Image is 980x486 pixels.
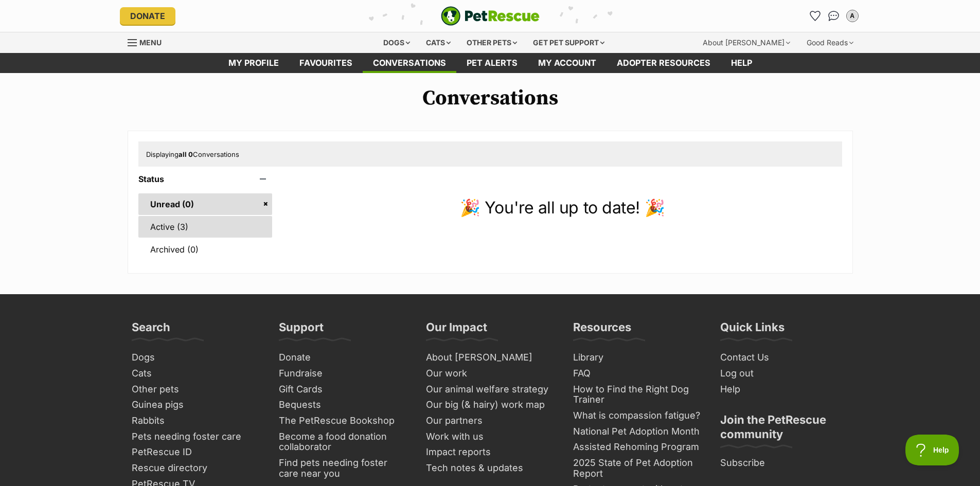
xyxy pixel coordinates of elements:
a: Active (3) [138,216,273,238]
a: Contact Us [716,350,853,366]
a: Subscribe [716,455,853,471]
a: PetRescue [441,6,540,26]
a: National Pet Adoption Month [569,424,706,440]
a: conversations [363,53,456,73]
a: Our big (& hairy) work map [422,397,559,413]
a: Work with us [422,429,559,445]
a: Cats [128,366,264,382]
h3: Support [279,320,324,340]
a: Favourites [289,53,363,73]
a: Find pets needing foster care near you [275,455,412,481]
h3: Join the PetRescue community [720,412,849,447]
a: Library [569,350,706,366]
a: FAQ [569,366,706,382]
a: Adopter resources [607,53,721,73]
a: 2025 State of Pet Adoption Report [569,455,706,481]
div: Good Reads [799,32,861,53]
h3: Resources [573,320,631,340]
a: Fundraise [275,366,412,382]
a: Help [721,53,762,73]
a: Our animal welfare strategy [422,382,559,398]
a: Donate [120,7,175,25]
a: Tech notes & updates [422,460,559,476]
a: Our work [422,366,559,382]
a: Rabbits [128,413,264,429]
a: Donate [275,350,412,366]
a: Unread (0) [138,193,273,215]
a: Dogs [128,350,264,366]
h3: Our Impact [426,320,487,340]
a: Our partners [422,413,559,429]
strong: all 0 [179,150,193,158]
a: About [PERSON_NAME] [422,350,559,366]
span: Menu [139,38,162,47]
span: Displaying Conversations [146,150,239,158]
img: chat-41dd97257d64d25036548639549fe6c8038ab92f7586957e7f3b1b290dea8141.svg [828,11,839,21]
iframe: Help Scout Beacon - Open [905,435,959,465]
a: Archived (0) [138,239,273,260]
a: Become a food donation collaborator [275,429,412,455]
a: Pet alerts [456,53,528,73]
a: Log out [716,366,853,382]
a: Impact reports [422,444,559,460]
a: The PetRescue Bookshop [275,413,412,429]
a: Bequests [275,397,412,413]
a: Assisted Rehoming Program [569,439,706,455]
h3: Quick Links [720,320,785,340]
a: Favourites [807,8,824,24]
header: Status [138,174,273,184]
a: How to Find the Right Dog Trainer [569,382,706,408]
div: About [PERSON_NAME] [696,32,797,53]
div: Dogs [376,32,417,53]
a: Rescue directory [128,460,264,476]
h3: Search [132,320,170,340]
button: My account [844,8,861,24]
a: Menu [128,32,169,51]
div: Cats [419,32,458,53]
a: PetRescue ID [128,444,264,460]
a: My profile [218,53,289,73]
a: Gift Cards [275,382,412,398]
a: What is compassion fatigue? [569,408,706,424]
ul: Account quick links [807,8,861,24]
p: 🎉 You're all up to date! 🎉 [282,195,842,220]
div: A [847,11,858,21]
div: Other pets [459,32,524,53]
a: Help [716,382,853,398]
a: Guinea pigs [128,397,264,413]
div: Get pet support [526,32,612,53]
img: logo-e224e6f780fb5917bec1dbf3a21bbac754714ae5b6737aabdf751b685950b380.svg [441,6,540,26]
a: Pets needing foster care [128,429,264,445]
a: My account [528,53,607,73]
a: Other pets [128,382,264,398]
a: Conversations [826,8,842,24]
